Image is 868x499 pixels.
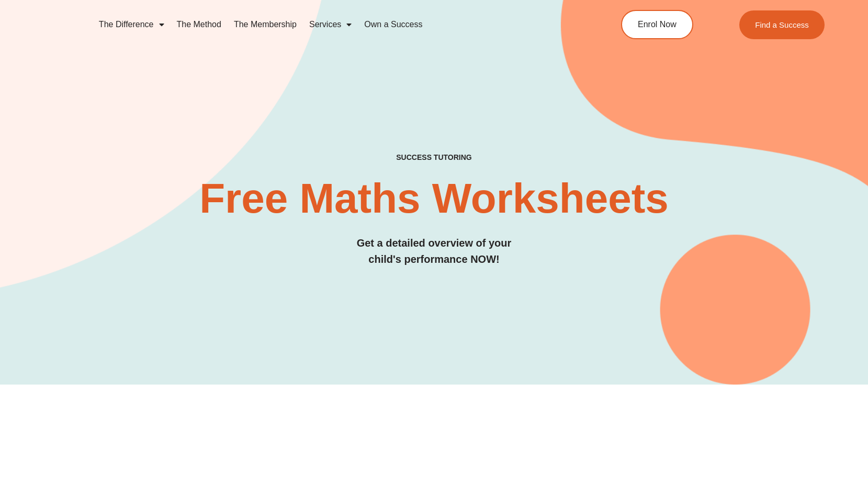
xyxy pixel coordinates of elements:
[740,10,825,39] a: Find a Success
[358,13,429,37] a: Own a Success
[638,20,677,29] span: Enrol Now
[43,178,825,219] h2: Free Maths Worksheets​
[303,13,358,37] a: Services
[756,21,809,29] span: Find a Success
[93,13,576,37] nav: Menu
[228,13,303,37] a: The Membership
[93,13,171,37] a: The Difference
[621,10,693,39] a: Enrol Now
[171,13,228,37] a: The Method
[43,153,825,162] h4: SUCCESS TUTORING​
[43,235,825,268] h3: Get a detailed overview of your child's performance NOW!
